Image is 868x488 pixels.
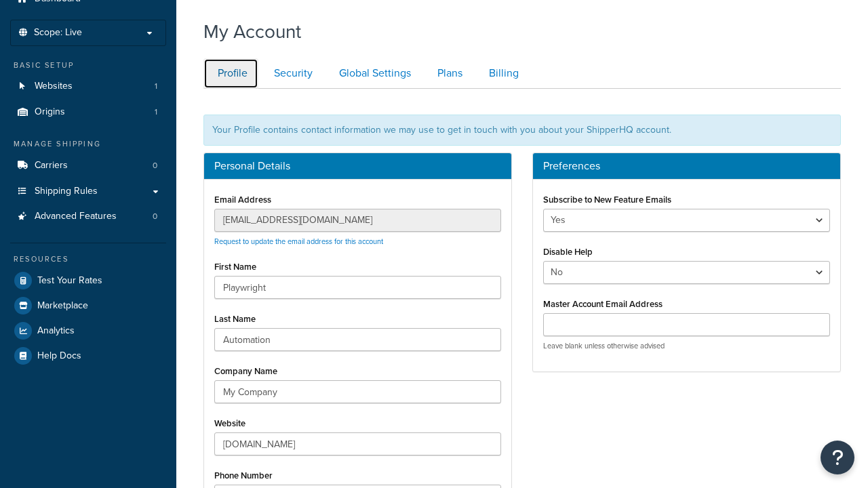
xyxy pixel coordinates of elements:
[821,441,854,474] button: Open Resource Center
[214,262,256,272] label: First Name
[155,81,157,92] span: 1
[35,81,73,92] span: Websites
[260,58,323,89] a: Security
[214,418,245,428] label: Website
[153,211,157,222] span: 0
[214,366,277,376] label: Company Name
[37,325,75,337] span: Analytics
[10,253,166,265] div: Resources
[543,247,593,257] label: Disable Help
[10,204,166,229] li: Advanced Features
[10,100,166,125] a: Origins 1
[37,275,102,287] span: Test Your Rates
[423,58,473,89] a: Plans
[37,350,81,362] span: Help Docs
[214,195,271,205] label: Email Address
[543,160,830,172] h3: Preferences
[37,300,88,312] span: Marketplace
[10,344,166,368] a: Help Docs
[214,470,273,481] label: Phone Number
[203,115,841,146] div: Your Profile contains contact information we may use to get in touch with you about your ShipperH...
[35,160,68,171] span: Carriers
[543,299,663,309] label: Master Account Email Address
[34,27,82,39] span: Scope: Live
[10,60,166,71] div: Basic Setup
[10,153,166,178] a: Carriers 0
[10,74,166,99] a: Websites 1
[543,341,830,351] p: Leave blank unless otherwise advised
[214,236,383,247] a: Request to update the email address for this account
[153,160,157,171] span: 0
[10,179,166,204] a: Shipping Rules
[10,74,166,99] li: Websites
[10,293,166,318] a: Marketplace
[10,268,166,293] a: Test Your Rates
[10,153,166,178] li: Carriers
[214,314,256,324] label: Last Name
[10,100,166,125] li: Origins
[325,58,422,89] a: Global Settings
[35,186,98,197] span: Shipping Rules
[10,204,166,229] a: Advanced Features 0
[155,106,157,118] span: 1
[475,58,530,89] a: Billing
[214,160,501,172] h3: Personal Details
[10,319,166,343] a: Analytics
[203,18,301,45] h1: My Account
[543,195,671,205] label: Subscribe to New Feature Emails
[35,211,117,222] span: Advanced Features
[35,106,65,118] span: Origins
[10,138,166,150] div: Manage Shipping
[203,58,258,89] a: Profile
